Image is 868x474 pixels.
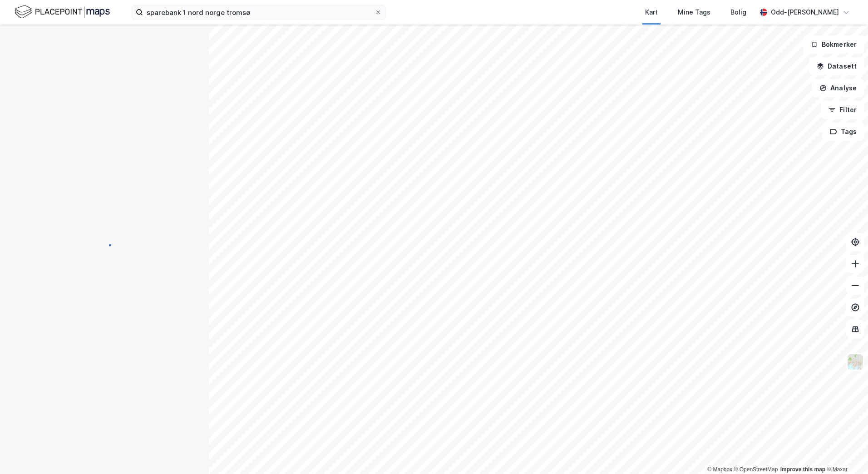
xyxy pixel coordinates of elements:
img: logo.f888ab2527a4732fd821a326f86c7f29.svg [15,4,110,20]
button: Tags [822,123,864,141]
div: Bolig [730,7,746,18]
a: Improve this map [780,466,825,473]
div: Odd-[PERSON_NAME] [771,7,839,18]
div: Mine Tags [678,7,710,18]
a: Mapbox [707,466,732,473]
img: Z [847,353,864,370]
button: Bokmerker [803,35,864,54]
input: Søk på adresse, matrikkel, gårdeiere, leietakere eller personer [143,5,375,19]
img: spinner.a6d8c91a73a9ac5275cf975e30b51cfb.svg [97,237,112,251]
button: Datasett [809,57,864,75]
div: Kart [645,7,658,18]
iframe: Chat Widget [823,430,868,474]
a: OpenStreetMap [734,466,778,473]
div: Kontrollprogram for chat [823,430,868,474]
button: Analyse [812,79,864,97]
button: Filter [821,101,864,119]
